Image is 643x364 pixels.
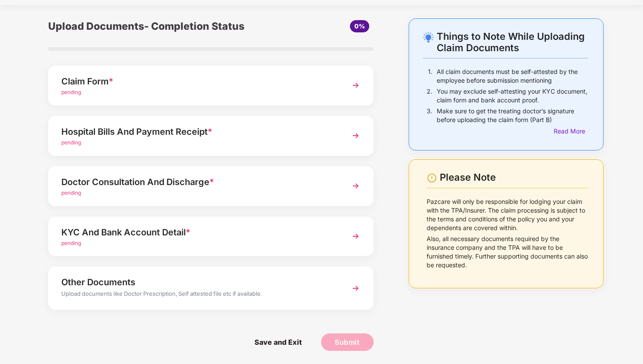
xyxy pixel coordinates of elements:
p: Also, all necessary documents required by the insurance company and the TPA will have to be furni... [427,234,589,269]
div: Things to Note While Uploading Claim Documents [437,31,588,53]
img: svg+xml;base64,PHN2ZyBpZD0iTmV4dCIgeG1sbnM9Imh0dHA6Ly93d3cudzMub3JnLzIwMDAvc3ZnIiB3aWR0aD0iMzYiIG... [348,228,364,244]
p: Pazcare will only be responsible for lodging your claim with the TPA/Insurer. The claim processin... [427,197,589,232]
div: Read More [554,126,588,136]
img: svg+xml;base64,PHN2ZyBpZD0iTmV4dCIgeG1sbnM9Imh0dHA6Ly93d3cudzMub3JnLzIwMDAvc3ZnIiB3aWR0aD0iMzYiIG... [348,128,364,143]
img: svg+xml;base64,PHN2ZyB4bWxucz0iaHR0cDovL3d3dy53My5vcmcvMjAwMC9zdmciIHdpZHRoPSIyNC4wOTMiIGhlaWdodD... [423,32,434,42]
div: Claim Form [61,74,336,88]
div: Other Documents [61,275,336,289]
span: pending [61,139,81,146]
div: Please Note [440,171,588,183]
div: KYC And Bank Account Detail [61,225,336,239]
p: 1. [428,67,432,85]
div: Upload documents like Doctor Prescription, Self attested file etc if available. [61,289,336,301]
p: Make sure to get the treating doctor’s signature before uploading the claim form (Part B) [437,107,588,124]
div: Doctor Consultation And Discharge [61,175,336,189]
button: Submit [321,333,374,351]
span: pending [61,89,81,95]
span: 0% [354,22,365,30]
div: Hospital Bills And Payment Receipt [61,125,336,139]
p: All claim documents must be self-attested by the employee before submission mentioning [437,67,588,85]
p: 3. [427,107,432,124]
img: svg+xml;base64,PHN2ZyBpZD0iTmV4dCIgeG1sbnM9Imh0dHA6Ly93d3cudzMub3JnLzIwMDAvc3ZnIiB3aWR0aD0iMzYiIG... [348,280,364,296]
p: You may exclude self-attesting your KYC document, claim form and bank account proof. [437,87,588,105]
span: pending [61,240,81,246]
img: svg+xml;base64,PHN2ZyBpZD0iTmV4dCIgeG1sbnM9Imh0dHA6Ly93d3cudzMub3JnLzIwMDAvc3ZnIiB3aWR0aD0iMzYiIG... [348,77,364,93]
img: svg+xml;base64,PHN2ZyBpZD0iTmV4dCIgeG1sbnM9Imh0dHA6Ly93d3cudzMub3JnLzIwMDAvc3ZnIiB3aWR0aD0iMzYiIG... [348,178,364,194]
span: pending [61,189,81,196]
p: 2. [427,87,432,105]
div: Upload Documents- Completion Status [48,18,265,34]
span: Save and Exit [246,333,311,351]
img: svg+xml;base64,PHN2ZyBpZD0iV2FybmluZ18tXzI0eDI0IiBkYXRhLW5hbWU9Ildhcm5pbmcgLSAyNHgyNCIgeG1sbnM9Im... [427,173,437,183]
